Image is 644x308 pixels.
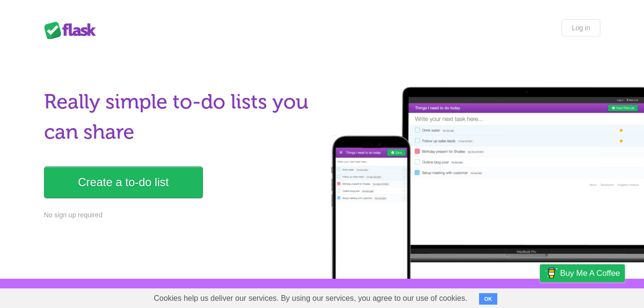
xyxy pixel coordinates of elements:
[144,289,477,308] span: Cookies help us deliver our services. By using our services, you agree to our use of cookies.
[540,264,625,282] a: Buy me a coffee
[44,22,102,39] div: Flask Lists
[44,166,203,198] a: Create a to-do list
[44,210,316,220] p: No sign up required
[479,293,498,305] button: OK
[562,19,600,36] a: Log in
[44,87,316,147] h1: Really simple to-do lists you can share
[545,265,558,281] img: Buy me a coffee
[560,265,620,282] span: Buy me a coffee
